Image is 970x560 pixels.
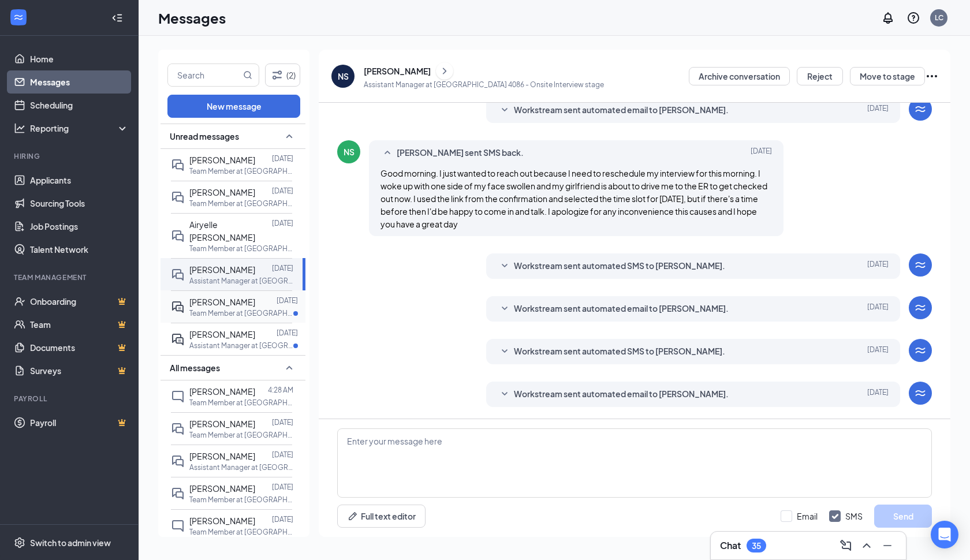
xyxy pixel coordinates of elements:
div: Hiring [14,151,126,161]
h3: Chat [720,539,741,552]
svg: QuestionInfo [906,11,920,25]
span: Airyelle [PERSON_NAME] [189,219,255,242]
a: TeamCrown [30,313,129,336]
p: Team Member at [GEOGRAPHIC_DATA] [189,199,293,208]
div: LC [935,13,943,23]
svg: SmallChevronDown [498,387,512,401]
a: SurveysCrown [30,359,129,382]
svg: SmallChevronDown [498,345,512,359]
svg: Pen [347,510,359,522]
svg: SmallChevronDown [498,302,512,316]
p: [DATE] [272,154,293,163]
span: Workstream sent automated email to [PERSON_NAME]. [514,302,729,316]
svg: SmallChevronUp [282,361,296,375]
p: Team Member at [GEOGRAPHIC_DATA] [189,398,293,408]
div: Switch to admin view [30,537,111,548]
span: Workstream sent automated SMS to [PERSON_NAME]. [514,259,725,273]
span: [PERSON_NAME] [189,155,255,165]
p: Team Member at [GEOGRAPHIC_DATA] [189,527,293,537]
svg: DoubleChat [171,422,185,436]
span: Workstream sent automated email to [PERSON_NAME]. [514,103,729,117]
svg: Minimize [881,539,894,552]
h1: Messages [158,8,226,28]
p: Team Member at [GEOGRAPHIC_DATA] [189,308,293,318]
span: [PERSON_NAME] [189,451,255,461]
span: [DATE] [867,302,889,316]
p: [DATE] [277,328,298,338]
p: Assistant Manager at [GEOGRAPHIC_DATA] [189,276,293,286]
p: [DATE] [272,450,293,460]
svg: DoubleChat [171,268,185,282]
svg: DoubleChat [171,487,185,501]
span: [PERSON_NAME] [189,386,255,397]
a: Applicants [30,169,129,192]
p: Team Member at [GEOGRAPHIC_DATA] [189,430,293,440]
p: Assistant Manager at [GEOGRAPHIC_DATA] [189,462,293,472]
p: Assistant Manager at [GEOGRAPHIC_DATA] 4086 - Onsite Interview stage [364,80,604,89]
a: Scheduling [30,94,129,117]
button: Send [874,505,932,528]
span: [PERSON_NAME] [189,297,255,307]
span: [DATE] [867,103,889,117]
svg: Analysis [14,122,25,134]
span: [PERSON_NAME] [189,329,255,339]
div: 35 [752,541,761,551]
svg: DoubleChat [171,191,185,204]
p: [DATE] [277,296,298,305]
svg: Settings [14,537,25,548]
svg: ComposeMessage [839,539,853,552]
p: [DATE] [272,263,293,273]
p: [DATE] [272,186,293,196]
svg: SmallChevronDown [498,103,512,117]
a: OnboardingCrown [30,290,129,313]
button: ChevronUp [857,536,876,555]
svg: WorkstreamLogo [913,102,927,116]
a: Job Postings [30,215,129,238]
svg: ChevronRight [439,64,450,78]
div: NS [344,146,355,158]
p: Team Member at [GEOGRAPHIC_DATA] [189,495,293,505]
div: NS [338,70,349,82]
svg: SmallChevronUp [282,129,296,143]
span: [DATE] [751,146,772,160]
span: [DATE] [867,259,889,273]
a: Messages [30,70,129,94]
svg: ChatInactive [171,390,185,404]
svg: DoubleChat [171,158,185,172]
button: Move to stage [850,67,925,85]
span: [PERSON_NAME] [189,187,255,197]
p: [DATE] [272,417,293,427]
span: Workstream sent automated email to [PERSON_NAME]. [514,387,729,401]
a: Sourcing Tools [30,192,129,215]
span: [PERSON_NAME] sent SMS back. [397,146,524,160]
a: DocumentsCrown [30,336,129,359]
div: [PERSON_NAME] [364,65,431,77]
a: Home [30,47,129,70]
svg: ActiveDoubleChat [171,333,185,346]
p: Team Member at [GEOGRAPHIC_DATA] [189,166,293,176]
svg: Filter [270,68,284,82]
span: Workstream sent automated SMS to [PERSON_NAME]. [514,345,725,359]
button: Archive conversation [689,67,790,85]
svg: WorkstreamLogo [913,258,927,272]
button: New message [167,95,300,118]
svg: DoubleChat [171,454,185,468]
svg: ActiveDoubleChat [171,300,185,314]
span: [PERSON_NAME] [189,419,255,429]
span: [DATE] [867,345,889,359]
svg: Notifications [881,11,895,25]
span: [PERSON_NAME] [189,516,255,526]
button: Minimize [878,536,897,555]
button: Full text editorPen [337,505,426,528]
div: Reporting [30,122,129,134]
input: Search [168,64,241,86]
div: Open Intercom Messenger [931,521,958,548]
svg: Ellipses [925,69,939,83]
button: Reject [797,67,843,85]
span: [PERSON_NAME] [189,483,255,494]
svg: SmallChevronDown [498,259,512,273]
svg: ChevronUp [860,539,874,552]
span: Unread messages [170,130,239,142]
button: ComposeMessage [837,536,855,555]
p: Team Member at [GEOGRAPHIC_DATA] [189,244,293,253]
